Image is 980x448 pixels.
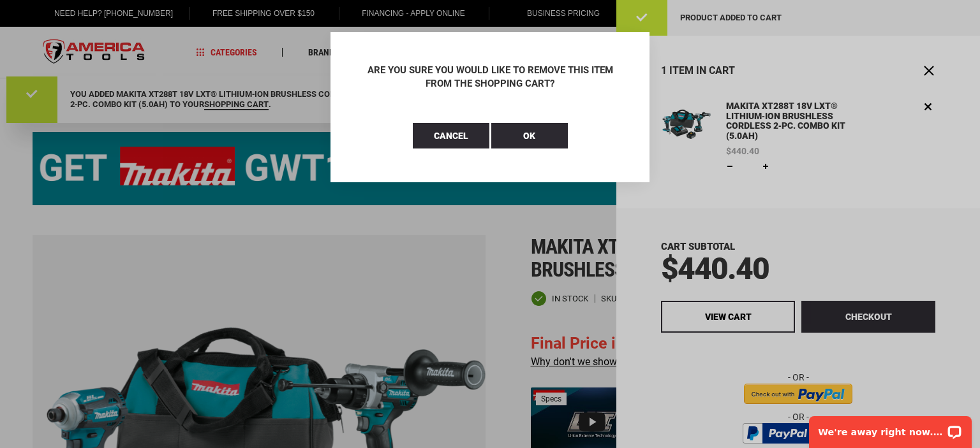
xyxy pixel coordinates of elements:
[434,131,468,141] span: Cancel
[523,131,535,141] span: OK
[491,123,568,148] button: OK
[413,123,489,148] button: Cancel
[801,408,980,448] iframe: LiveChat chat widget
[362,64,618,91] div: Are you sure you would like to remove this item from the shopping cart?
